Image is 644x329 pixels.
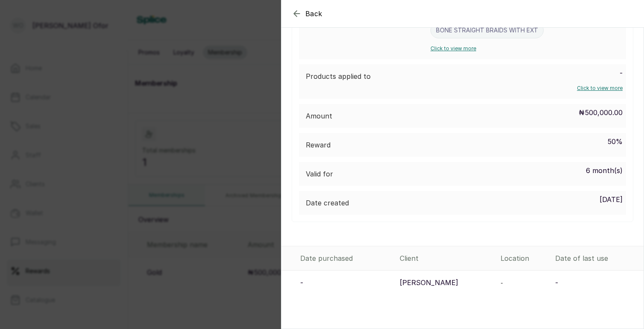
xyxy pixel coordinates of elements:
[430,45,476,52] span: Click to view more
[306,140,331,150] p: Reward
[430,22,544,38] label: BONE STRAIGHT BRAIDS WITH EXT
[306,198,349,208] p: Date created
[400,253,493,263] div: Client
[306,71,371,81] p: Products applied to
[305,9,322,19] span: Back
[306,169,333,179] p: Valid for
[600,194,623,205] p: [DATE]
[620,68,623,78] p: -
[555,277,558,288] p: -
[501,279,503,286] span: -
[607,136,623,147] p: 50%
[300,277,303,288] p: -
[577,85,623,91] span: Click to view more
[586,165,623,176] p: 6 month(s)
[300,253,393,263] div: Date purchased
[292,9,322,19] button: Back
[400,277,458,288] p: [PERSON_NAME]
[501,253,548,263] div: Location
[555,253,640,263] div: Date of last use
[579,107,623,118] p: ₦500,000.00
[306,111,332,121] p: Amount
